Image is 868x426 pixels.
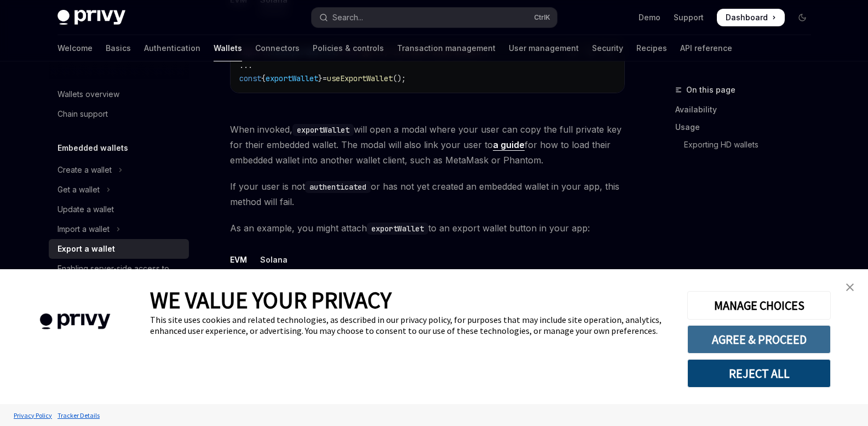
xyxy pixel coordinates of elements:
[144,35,200,61] a: Authentication
[58,223,110,236] div: Import a wallet
[49,104,189,124] a: Chain support
[332,11,363,24] div: Search...
[49,239,189,259] a: Export a wallet
[49,160,189,180] button: Toggle Create a wallet section
[49,219,189,239] button: Toggle Import a wallet section
[260,247,288,272] div: Solana
[58,35,93,61] a: Welcome
[687,359,831,388] button: REJECT ALL
[675,101,820,118] a: Availability
[846,283,854,291] img: close banner
[58,141,128,155] h5: Embedded wallets
[49,200,189,219] a: Update a wallet
[49,259,189,292] a: Enabling server-side access to user wallets
[58,107,108,121] div: Chain support
[292,124,354,136] code: exportWallet
[230,179,625,209] span: If your user is not or has not yet created an embedded wallet in your app, this method will fail.
[49,84,189,104] a: Wallets overview
[323,73,327,83] span: =
[150,314,671,336] div: This site uses cookies and related technologies, as described in our privacy policy, for purposes...
[318,73,323,83] span: }
[58,203,114,216] div: Update a wallet
[58,163,112,177] div: Create a wallet
[11,406,55,425] a: Privacy Policy
[592,35,623,61] a: Security
[312,8,557,27] button: Open search
[686,83,735,96] span: On this page
[239,73,261,83] span: const
[150,286,392,314] span: WE VALUE YOUR PRIVACY
[687,291,831,320] button: MANAGE CHOICES
[106,35,131,61] a: Basics
[717,9,785,26] a: Dashboard
[726,12,768,23] span: Dashboard
[509,35,579,61] a: User management
[794,9,811,26] button: Toggle dark mode
[58,262,182,288] div: Enabling server-side access to user wallets
[367,223,428,235] code: exportWallet
[313,35,384,61] a: Policies & controls
[839,276,861,298] a: close banner
[58,10,125,25] img: dark logo
[230,122,625,168] span: When invoked, will open a modal where your user can copy the full private key for their embedded ...
[49,180,189,200] button: Toggle Get a wallet section
[675,136,820,154] a: Exporting HD wallets
[687,325,831,354] button: AGREE & PROCEED
[639,12,660,23] a: Demo
[55,406,102,425] a: Tracker Details
[680,35,732,61] a: API reference
[16,298,134,345] img: company logo
[534,13,550,22] span: Ctrl K
[58,242,115,255] div: Export a wallet
[58,88,119,101] div: Wallets overview
[674,12,704,23] a: Support
[58,183,100,196] div: Get a wallet
[675,118,820,136] a: Usage
[230,247,247,272] div: EVM
[239,60,252,70] span: ...
[636,35,667,61] a: Recipes
[214,35,242,61] a: Wallets
[266,73,318,83] span: exportWallet
[393,73,406,83] span: ();
[230,220,625,236] span: As an example, you might attach to an export wallet button in your app:
[493,139,525,151] a: a guide
[305,181,371,193] code: authenticated
[397,35,496,61] a: Transaction management
[261,73,266,83] span: {
[255,35,300,61] a: Connectors
[327,73,393,83] span: useExportWallet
